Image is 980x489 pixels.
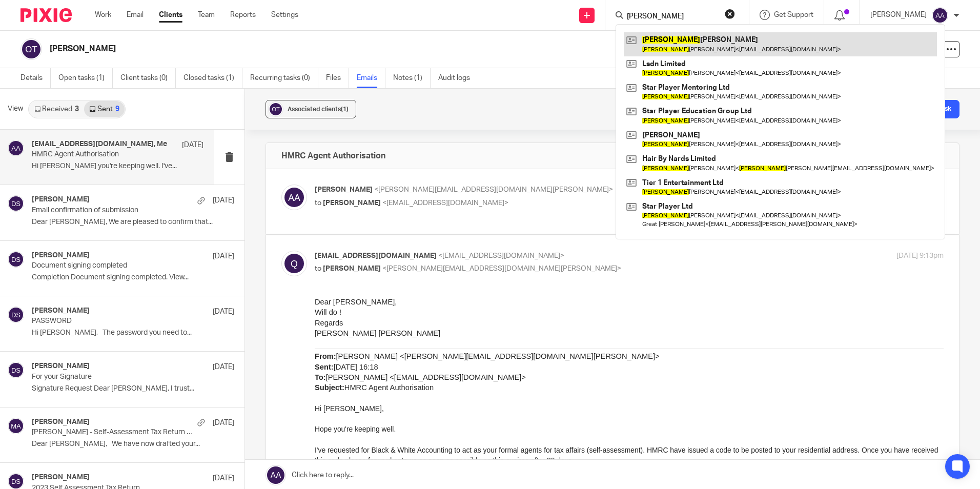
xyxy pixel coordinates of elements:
[32,440,234,449] p: Dear [PERSON_NAME], We have now drafted your...
[393,68,431,88] a: Notes (1)
[21,38,42,60] img: svg%3E
[32,428,194,437] p: [PERSON_NAME] - Self-Assessment Tax Return 2023/24
[8,362,24,378] img: svg%3E
[271,10,298,20] a: Settings
[32,317,194,325] p: PASSWORD
[8,140,24,156] img: svg%3E
[8,195,24,212] img: svg%3E
[230,10,256,20] a: Reports
[72,294,260,302] a: Click here to schedule a Phone or Teams call with our team!
[198,10,215,20] a: Team
[32,384,234,393] p: Signature Request Dear [PERSON_NAME], I trust...
[774,11,813,18] span: Get Support
[341,106,349,112] span: (1)
[32,206,194,215] p: Email confirmation of submission
[29,101,84,117] a: Received3
[127,10,144,20] a: Email
[8,251,24,268] img: svg%3E
[288,106,349,112] span: Associated clients
[182,140,203,150] p: [DATE]
[32,195,90,204] h4: [PERSON_NAME]
[21,68,51,88] a: Details
[32,273,234,282] p: Completion Document signing completed. View...
[213,195,234,206] p: [DATE]
[382,265,621,272] span: <[PERSON_NAME][EMAIL_ADDRESS][DOMAIN_NAME][PERSON_NAME]>
[268,101,283,117] img: svg%3E
[159,10,182,20] a: Clients
[32,307,90,315] h4: [PERSON_NAME]
[438,68,478,88] a: Audit logs
[374,186,613,193] span: <[PERSON_NAME][EMAIL_ADDRESS][DOMAIN_NAME][PERSON_NAME]>
[315,265,321,272] span: to
[115,106,119,113] div: 9
[183,68,242,88] a: Closed tasks (1)
[281,185,307,210] img: svg%3E
[932,7,948,24] img: svg%3E
[32,418,90,426] h4: [PERSON_NAME]
[725,9,735,19] button: Clear
[32,150,169,159] p: HMRC Agent Authorisation
[281,251,307,276] img: svg%3E
[32,251,90,260] h4: [PERSON_NAME]
[32,373,194,381] p: For your Signature
[32,162,203,171] p: Hi [PERSON_NAME] you're keeping well. I've...
[58,68,113,88] a: Open tasks (1)
[315,252,437,259] span: [EMAIL_ADDRESS][DOMAIN_NAME]
[315,199,321,207] span: to
[357,68,385,88] a: Emails
[21,8,72,22] img: Pixie
[266,100,356,118] button: Associated clients(1)
[326,68,349,88] a: Files
[213,251,234,261] p: [DATE]
[315,186,373,193] span: [PERSON_NAME]
[213,307,234,317] p: [DATE]
[281,151,385,161] h4: HMRC Agent Authorisation
[32,362,90,371] h4: [PERSON_NAME]
[32,329,234,337] p: Hi [PERSON_NAME], The password you need to...
[120,68,176,88] a: Client tasks (0)
[95,10,111,20] a: Work
[438,252,564,259] span: <[EMAIL_ADDRESS][DOMAIN_NAME]>
[32,473,90,482] h4: [PERSON_NAME]
[8,418,24,434] img: svg%3E
[382,199,508,207] span: <[EMAIL_ADDRESS][DOMAIN_NAME]>
[84,101,124,117] a: Sent9
[323,265,381,272] span: [PERSON_NAME]
[50,44,666,54] h2: [PERSON_NAME]
[213,362,234,372] p: [DATE]
[213,473,234,483] p: [DATE]
[626,12,718,22] input: Search
[896,251,944,261] p: [DATE] 9:13pm
[323,199,381,207] span: [PERSON_NAME]
[250,68,318,88] a: Recurring tasks (0)
[32,261,194,270] p: Document signing completed
[213,418,234,428] p: [DATE]
[75,106,79,113] div: 3
[870,10,927,20] p: [PERSON_NAME]
[32,140,167,149] h4: [EMAIL_ADDRESS][DOMAIN_NAME], Me
[8,307,24,323] img: svg%3E
[32,218,234,227] p: Dear [PERSON_NAME], We are pleased to confirm that...
[8,104,23,114] span: View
